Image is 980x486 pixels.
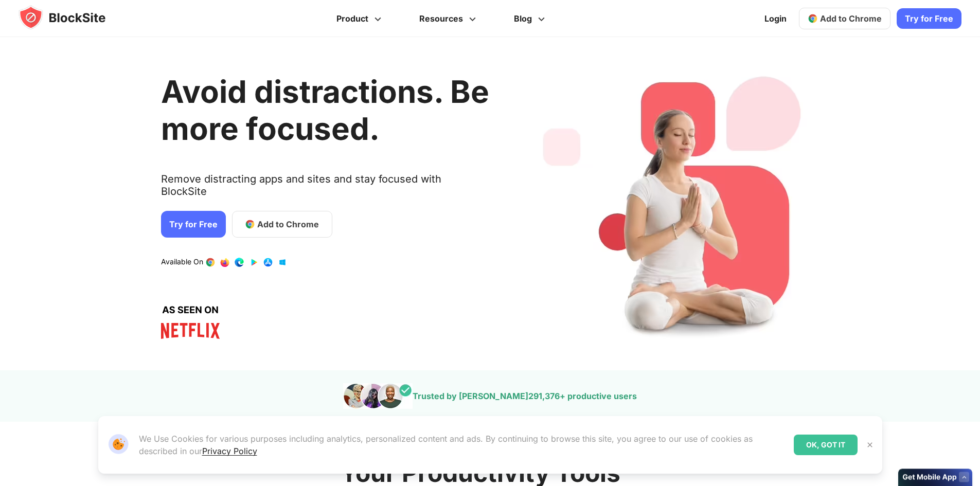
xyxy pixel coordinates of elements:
[863,438,877,452] button: Close
[343,383,413,409] img: pepole images
[202,446,257,456] a: Privacy Policy
[161,257,203,267] text: Available On
[161,173,489,206] text: Remove distracting apps and sites and stay focused with BlockSite
[808,13,818,24] img: chrome-icon.svg
[758,6,793,31] a: Login
[232,211,332,238] a: Add to Chrome
[257,218,319,230] span: Add to Chrome
[866,441,874,449] img: Close
[413,391,637,401] text: Trusted by [PERSON_NAME] + productive users
[794,435,858,455] div: OK, GOT IT
[161,73,489,147] h1: Avoid distractions. Be more focused.
[161,211,226,238] a: Try for Free
[19,5,126,30] img: blocksite-icon.5d769676.svg
[897,8,961,29] a: Try for Free
[139,433,786,457] p: We Use Cookies for various purposes including analytics, personalized content and ads. By continu...
[799,8,890,29] a: Add to Chrome
[820,13,882,24] span: Add to Chrome
[528,391,560,401] span: 291,376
